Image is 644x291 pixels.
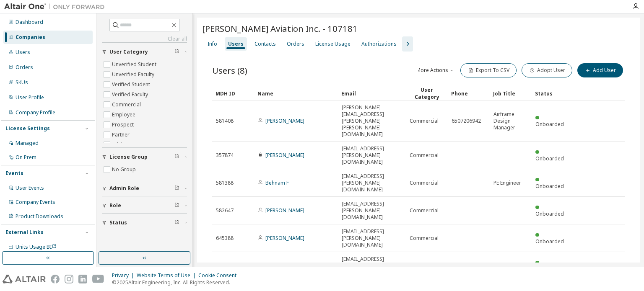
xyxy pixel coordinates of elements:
[535,238,564,245] span: Onboarded
[265,262,304,269] a: [PERSON_NAME]
[112,279,241,286] p: © 2025 Altair Engineering, Inc. All Rights Reserved.
[16,243,57,250] span: Units Usage BI
[577,63,623,77] button: Add User
[112,70,156,80] label: Unverified Faculty
[216,180,234,186] span: 581388
[460,63,517,77] button: Export To CSV
[535,183,564,190] span: Onboarded
[198,272,241,279] div: Cookie Consent
[102,36,187,42] a: Clear all
[109,202,121,209] span: Role
[265,234,304,242] a: [PERSON_NAME]
[452,118,481,124] span: 6507206942
[137,272,198,279] div: Website Terms of Use
[342,256,402,276] span: [EMAIL_ADDRESS][PERSON_NAME][DOMAIN_NAME]
[16,79,28,86] div: SKUs
[265,117,304,124] a: [PERSON_NAME]
[216,152,234,159] span: 357874
[102,196,187,215] button: Role
[257,87,335,100] div: Name
[174,154,179,160] span: Clear filter
[109,185,139,192] span: Admin Role
[16,49,30,56] div: Users
[92,275,104,283] img: youtube.svg
[4,3,109,11] img: Altair One
[493,180,521,186] span: PE Engineer
[5,125,50,132] div: License Settings
[415,63,455,77] button: More Actions
[112,110,137,120] label: Employee
[265,207,304,214] a: [PERSON_NAME]
[112,165,138,175] label: No Group
[216,235,234,242] span: 645388
[265,152,304,159] a: [PERSON_NAME]
[16,94,44,101] div: User Profile
[342,145,402,165] span: [EMAIL_ADDRESS][PERSON_NAME][DOMAIN_NAME]
[410,207,439,214] span: Commercial
[112,120,135,130] label: Prospect
[102,43,187,61] button: User Category
[216,118,234,124] span: 581408
[112,59,158,70] label: Unverified Student
[16,185,44,191] div: User Events
[112,90,150,100] label: Verified Faculty
[112,130,131,140] label: Partner
[109,219,127,226] span: Status
[51,275,60,283] img: facebook.svg
[109,154,148,160] span: License Group
[228,41,244,47] div: Users
[287,41,304,47] div: Orders
[78,275,87,283] img: linkedin.svg
[174,185,179,192] span: Clear filter
[535,155,564,162] span: Onboarded
[341,87,402,100] div: Email
[112,100,143,110] label: Commercial
[451,87,486,100] div: Phone
[174,202,179,209] span: Clear filter
[102,179,187,198] button: Admin Role
[535,121,564,128] span: Onboarded
[315,41,351,47] div: License Usage
[342,228,402,248] span: [EMAIL_ADDRESS][PERSON_NAME][DOMAIN_NAME]
[342,104,402,138] span: [PERSON_NAME][EMAIL_ADDRESS][PERSON_NAME][PERSON_NAME][DOMAIN_NAME]
[16,154,36,161] div: On Prem
[409,86,444,100] div: User Category
[16,64,33,71] div: Orders
[361,41,397,47] div: Authorizations
[410,152,439,159] span: Commercial
[16,213,63,220] div: Product Downloads
[174,49,179,55] span: Clear filter
[410,118,439,124] span: Commercial
[254,41,276,47] div: Contacts
[410,235,439,242] span: Commercial
[535,87,570,100] div: Status
[522,63,572,77] button: Adopt User
[112,272,137,279] div: Privacy
[208,41,217,47] div: Info
[112,80,152,90] label: Verified Student
[102,148,187,166] button: License Group
[109,49,148,55] span: User Category
[174,219,179,226] span: Clear filter
[102,214,187,232] button: Status
[16,140,39,147] div: Managed
[535,210,564,217] span: Onboarded
[342,201,402,221] span: [EMAIL_ADDRESS][PERSON_NAME][DOMAIN_NAME]
[342,173,402,193] span: [EMAIL_ADDRESS][PERSON_NAME][DOMAIN_NAME]
[202,23,358,34] span: [PERSON_NAME] Aviation Inc. - 107181
[65,275,73,283] img: instagram.svg
[212,64,247,76] span: Users (8)
[216,207,234,214] span: 582647
[16,19,43,26] div: Dashboard
[5,170,23,177] div: Events
[16,199,55,206] div: Company Events
[265,179,289,186] a: Behnam F
[216,87,251,100] div: MDH ID
[493,87,528,100] div: Job Title
[493,111,528,131] span: Airframe Design Manager
[410,180,439,186] span: Commercial
[3,275,46,283] img: altair_logo.svg
[5,229,44,236] div: External Links
[112,140,124,150] label: Trial
[16,34,45,41] div: Companies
